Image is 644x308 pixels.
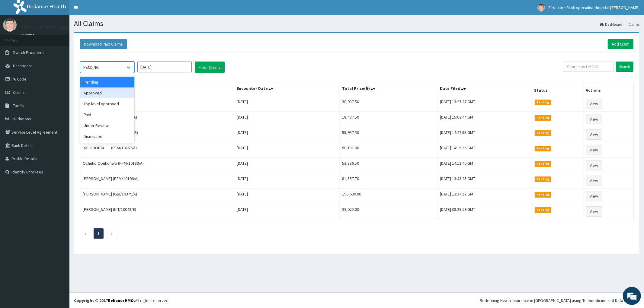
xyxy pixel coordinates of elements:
a: View [586,176,602,186]
td: Ochuko Obukohwo (PFM/10189/A) [80,158,234,173]
td: [DATE] 13:43:25 GMT [437,173,532,189]
li: Claims [623,22,639,27]
td: [DATE] [234,173,340,189]
button: Filter Claims [195,62,225,73]
input: Select Month and Year [137,62,192,72]
strong: Copyright © 2017 . [74,298,135,303]
input: Search [616,62,633,72]
input: Search by HMO ID [563,62,614,72]
td: 81,557.70 [340,173,437,189]
th: Encounter Date [234,82,340,96]
span: Dashboard [13,63,33,68]
td: [DATE] 13:27:27 GMT [437,96,532,112]
td: [DATE] 13:37:17 GMT [437,189,532,204]
td: [DATE] [234,204,340,219]
td: [DATE] 08:29:19 GMT [437,204,532,219]
td: [DATE] [234,96,340,112]
td: [DATE] 14:12:40 GMT [437,158,532,173]
a: View [586,191,602,201]
td: 53,336.50 [340,158,437,173]
td: [DATE] [234,112,340,127]
a: View [586,99,602,109]
button: Download Paid Claims [80,39,127,49]
span: First care Multi specialist Hospital [PERSON_NAME] [549,5,639,10]
span: Pending [535,146,551,151]
span: Pending [535,130,551,136]
span: Pending [535,161,551,167]
a: Previous page [84,231,87,236]
p: First care Multi specialist Hospital [PERSON_NAME] [21,24,142,30]
div: Dismissed [80,131,134,142]
th: Actions [583,82,633,96]
td: 30,937.50 [340,96,437,112]
div: Redefining Heath Insurance in [GEOGRAPHIC_DATA] using Telemedicine and Data Science! [480,297,639,303]
div: Pending [80,77,134,87]
td: [DATE] 15:03:44 GMT [437,112,532,127]
div: Top level Approved [80,98,134,109]
span: Switch Providers [13,50,44,55]
td: 18,437.50 [340,112,437,127]
td: [DATE] [234,142,340,158]
div: Under Review [80,120,134,131]
td: [PERSON_NAME] (SSV/10013/B) [80,127,234,142]
a: View [586,145,602,155]
th: Total Price(₦) [340,82,437,96]
a: Next page [111,231,113,236]
td: 99,025.00 [340,204,437,219]
span: Pending [535,115,551,120]
td: [DATE] 14:15:36 GMT [437,142,532,158]
td: BALA BOBAI (PFM/10267/A) [80,142,234,158]
span: Pending [535,192,551,197]
a: RelianceHMO [108,298,134,303]
td: [DATE] [234,127,340,142]
a: View [586,160,602,170]
a: Online [21,33,36,37]
a: Add Claim [608,39,633,49]
td: [PERSON_NAME] (TVT/10134/A) [80,112,234,127]
th: Name [80,82,234,96]
span: Tariffs [13,103,24,108]
span: Pending [535,176,551,182]
img: User Image [3,18,17,32]
td: 196,630.00 [340,189,437,204]
div: Paid [80,109,134,120]
a: View [586,114,602,124]
th: Status [532,82,583,96]
td: 50,181.00 [340,142,437,158]
footer: All rights reserved. [69,293,644,308]
td: [PERSON_NAME] (NIT/10048/E) [80,204,234,219]
span: Claims [13,90,25,95]
div: Approved [80,87,134,98]
a: Dashboard [600,22,622,27]
td: [DATE] 14:47:53 GMT [437,127,532,142]
a: Page 1 is your current page [98,231,100,236]
td: [PERSON_NAME] (GBI/10379/A) [80,189,234,204]
td: [DATE] [234,189,340,204]
td: Mpyet Caleb (ssv/10013/a) [80,96,234,112]
td: [DATE] [234,158,340,173]
span: Pending [535,100,551,105]
span: Pending [535,207,551,213]
td: [PERSON_NAME] (PFM/10196/A) [80,173,234,189]
a: View [586,206,602,217]
a: View [586,129,602,140]
th: Date Filed [437,82,532,96]
td: 55,937.50 [340,127,437,142]
div: PENDING [83,64,99,70]
img: User Image [537,4,545,11]
h1: All Claims [74,20,639,27]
